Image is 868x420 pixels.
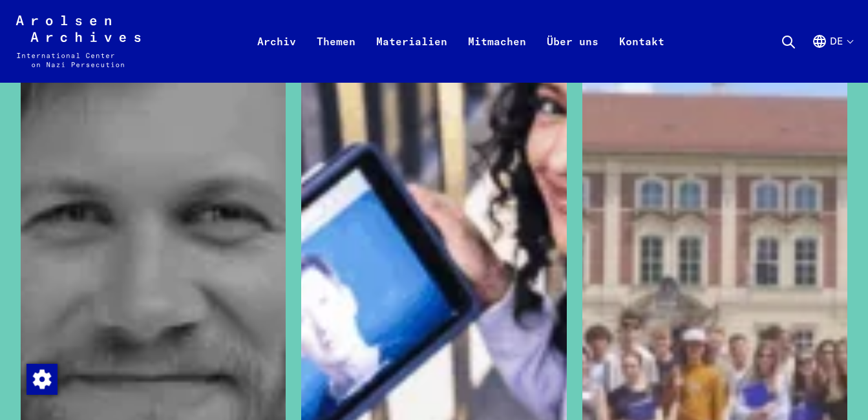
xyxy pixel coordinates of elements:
[536,31,609,83] a: Über uns
[247,31,306,83] a: Archiv
[247,16,675,67] nav: Primär
[26,364,58,395] img: Zustimmung ändern
[26,363,57,394] div: Zustimmung ändern
[609,31,675,83] a: Kontakt
[366,31,458,83] a: Materialien
[458,31,536,83] a: Mitmachen
[306,31,366,83] a: Themen
[812,34,852,80] button: Deutsch, Sprachauswahl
